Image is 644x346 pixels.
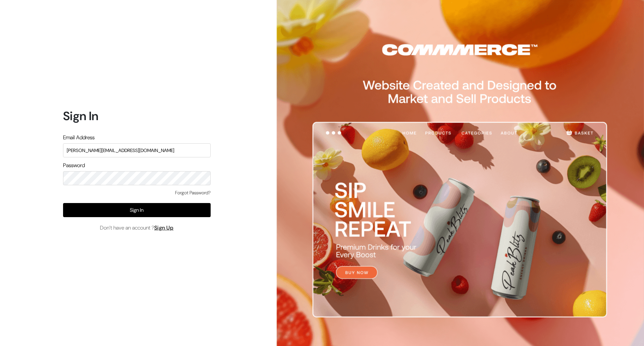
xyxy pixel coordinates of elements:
[100,224,174,232] span: Don’t have an account ?
[63,161,85,169] label: Password
[175,189,211,196] a: Forgot Password?
[154,224,174,231] a: Sign Up
[63,203,211,217] button: Sign In
[63,134,95,142] label: Email Address
[63,109,211,123] h1: Sign In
